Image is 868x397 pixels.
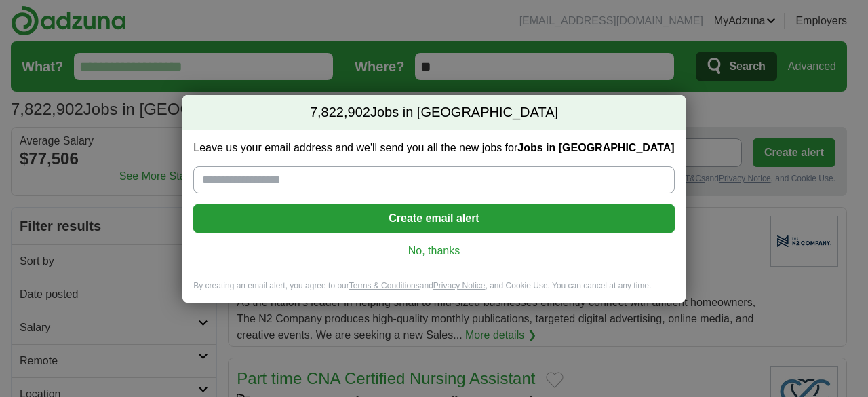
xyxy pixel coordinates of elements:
[193,204,674,233] button: Create email alert
[193,140,674,155] label: Leave us your email address and we'll send you all the new jobs for
[182,95,685,130] h2: Jobs in [GEOGRAPHIC_DATA]
[517,142,674,153] strong: Jobs in [GEOGRAPHIC_DATA]
[204,244,663,259] a: No, thanks
[310,103,370,122] span: 7,822,902
[349,281,420,290] a: Terms & Conditions
[433,281,486,290] a: Privacy Notice
[182,280,685,303] div: By creating an email alert, you agree to our and , and Cookie Use. You can cancel at any time.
